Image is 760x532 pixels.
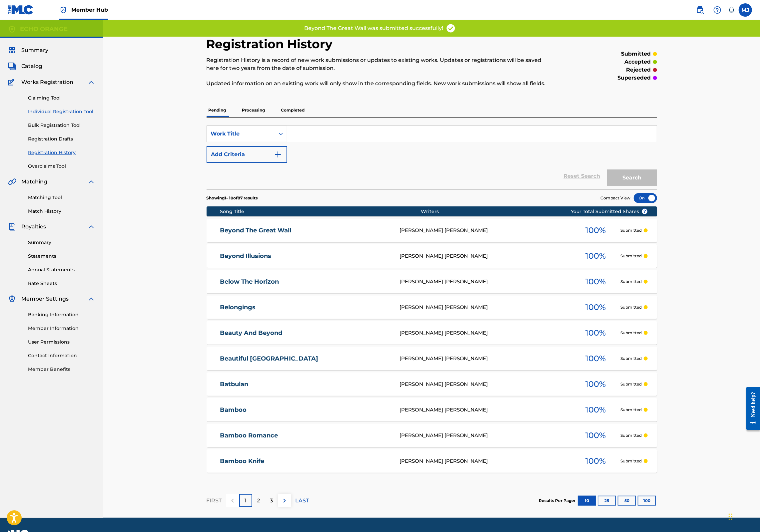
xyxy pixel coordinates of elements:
a: Member Information [28,325,95,332]
span: Royalties [21,223,46,231]
a: Banking Information [28,311,95,318]
div: User Menu [739,3,752,17]
a: Individual Registration Tool [28,108,95,115]
div: Help [711,3,724,17]
img: 9d2ae6d4665cec9f34b9.svg [274,150,282,158]
span: Member Settings [21,295,69,303]
img: expand [87,178,95,186]
img: MLC Logo [8,5,34,15]
a: Rate Sheets [28,280,95,287]
span: Member Hub [71,6,108,14]
h2: Registration History [207,37,336,52]
img: Royalties [8,223,16,231]
span: 100 % [585,429,606,441]
span: 100 % [585,250,606,262]
p: Submitted [620,330,642,336]
a: Claiming Tool [28,95,95,102]
div: Notifications [728,7,735,13]
span: 100 % [585,276,606,288]
p: FIRST [207,497,222,505]
span: 100 % [585,327,606,339]
p: Submitted [620,381,642,387]
a: Matching Tool [28,194,95,201]
p: Updated information on an existing work will only show in the corresponding fields. New work subm... [207,80,553,88]
button: 50 [618,496,636,506]
p: Submitted [620,253,642,259]
img: expand [87,223,95,231]
span: 100 % [585,224,606,236]
span: Your Total Submitted Shares [571,208,648,215]
div: [PERSON_NAME] [PERSON_NAME] [399,381,571,388]
p: 1 [245,497,247,505]
p: Submitted [620,432,642,438]
iframe: Chat Widget [727,500,760,532]
p: 3 [270,497,273,505]
div: Widget de chat [727,500,760,532]
span: Catalog [21,62,42,70]
img: help [713,6,721,14]
img: expand [87,295,95,303]
img: Works Registration [8,78,17,86]
a: Summary [28,239,95,246]
button: Add Criteria [207,146,287,163]
p: Processing [240,103,267,117]
button: 25 [598,496,616,506]
div: [PERSON_NAME] [PERSON_NAME] [399,227,571,234]
div: [PERSON_NAME] [PERSON_NAME] [399,304,571,311]
a: Bamboo Knife [220,457,390,465]
a: Bamboo Romance [220,432,390,439]
p: Submitted [620,458,642,464]
a: Annual Statements [28,266,95,273]
p: accepted [625,58,651,66]
p: Completed [279,103,307,117]
p: Results Per Page: [539,498,577,504]
img: right [281,497,289,505]
button: 10 [578,496,596,506]
a: Beauty And Beyond [220,329,390,337]
img: Catalog [8,62,16,70]
p: Submitted [620,227,642,233]
div: [PERSON_NAME] [PERSON_NAME] [399,457,571,465]
img: expand [87,78,95,86]
p: Submitted [620,304,642,310]
div: Song Title [220,208,421,215]
div: Glisser [729,507,733,527]
a: Registration History [28,149,95,156]
p: 2 [257,497,260,505]
button: 100 [638,496,656,506]
p: Submitted [620,407,642,413]
p: Submitted [620,356,642,362]
p: submitted [621,50,651,58]
a: Belongings [220,304,390,311]
p: superseded [618,74,651,82]
img: access [446,23,456,33]
a: Batbulan [220,381,390,388]
p: rejected [626,66,651,74]
a: Overclaims Tool [28,163,95,170]
p: Showing 1 - 10 of 87 results [207,195,258,201]
a: Beyond The Great Wall [220,227,390,234]
div: [PERSON_NAME] [PERSON_NAME] [399,432,571,439]
a: Registration Drafts [28,135,95,142]
img: search [696,6,704,14]
span: Works Registration [21,78,73,86]
a: CatalogCatalog [8,62,42,70]
span: 100 % [585,455,606,467]
p: Submitted [620,279,642,285]
img: Summary [8,46,16,54]
a: Bulk Registration Tool [28,122,95,129]
p: Registration History is a record of new work submissions or updates to existing works. Updates or... [207,56,553,72]
a: Beautiful [GEOGRAPHIC_DATA] [220,355,390,363]
div: Work Title [211,130,271,138]
p: LAST [296,497,309,505]
span: Compact View [601,195,631,201]
img: Matching [8,178,16,186]
div: Writers [421,208,592,215]
a: Member Benefits [28,366,95,373]
iframe: Resource Center [741,381,760,436]
span: 100 % [585,301,606,313]
div: [PERSON_NAME] [PERSON_NAME] [399,329,571,337]
a: Bamboo [220,406,390,414]
img: Member Settings [8,295,16,303]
